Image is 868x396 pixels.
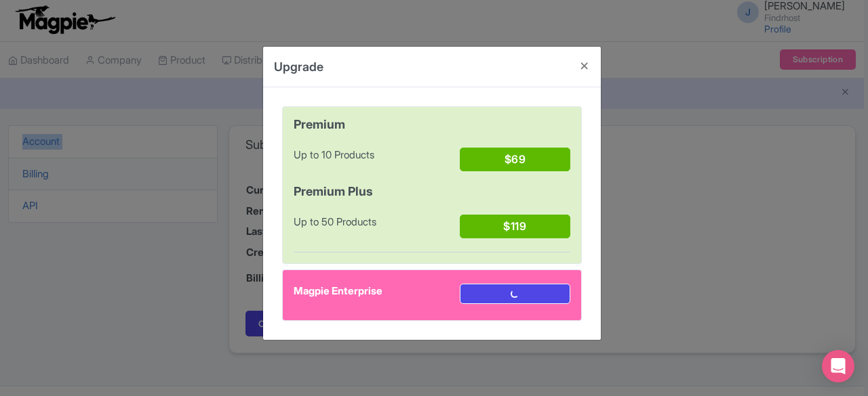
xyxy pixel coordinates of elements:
div: Up to 10 Products [294,148,460,177]
div: Magpie Enterprise [294,284,460,309]
a: $69 [460,148,570,171]
h4: Premium Plus [294,185,570,198]
a: $119 [460,215,570,238]
button: Close [568,47,601,85]
div: Up to 50 Products [294,215,460,244]
h4: Premium [294,118,570,131]
div: Open Intercom Messenger [822,350,854,382]
h4: Upgrade [274,58,323,76]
